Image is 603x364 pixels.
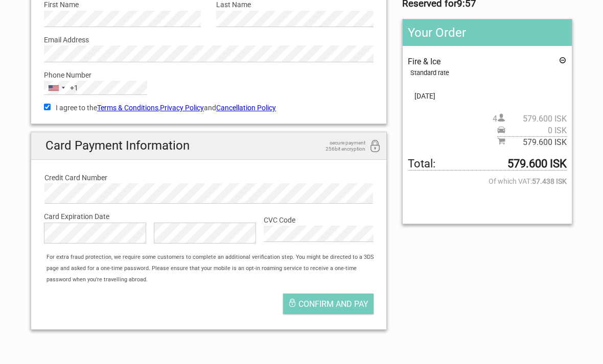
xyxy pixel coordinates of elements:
[264,214,374,226] label: CVC Code
[505,125,567,136] span: 0 ISK
[44,172,373,183] label: Credit Card Number
[97,104,158,112] a: Terms & Conditions
[403,19,572,46] h2: Your Order
[44,81,78,94] button: Selected country
[497,136,567,148] span: Subtotal
[507,158,567,169] strong: 579.600 ISK
[70,82,78,93] div: +1
[408,90,567,102] span: [DATE]
[298,299,368,309] span: Confirm and pay
[41,252,386,286] div: For extra fraud protection, we require some customers to complete an additional verification step...
[314,140,365,152] span: secure payment 256bit encryption
[14,18,115,26] p: We're away right now. Please check back later!
[216,104,276,112] a: Cancellation Policy
[44,34,374,45] label: Email Address
[31,132,386,159] h2: Card Payment Information
[505,113,567,125] span: 579.600 ISK
[408,57,440,66] span: Fire & Ice
[369,140,381,154] i: 256bit encryption
[44,69,374,81] label: Phone Number
[160,104,204,112] a: Privacy Policy
[497,125,567,136] span: Pickup price
[505,137,567,148] span: 579.600 ISK
[493,113,567,125] span: 4 person(s)
[408,158,567,170] span: Total to be paid
[118,16,130,28] button: Open LiveChat chat widget
[410,67,567,79] div: Standard rate
[408,176,567,187] span: Of which VAT:
[44,102,374,113] label: I agree to the , and
[44,211,374,222] label: Card Expiration Date
[283,294,374,314] button: Confirm and pay
[532,176,567,187] strong: 57.438 ISK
